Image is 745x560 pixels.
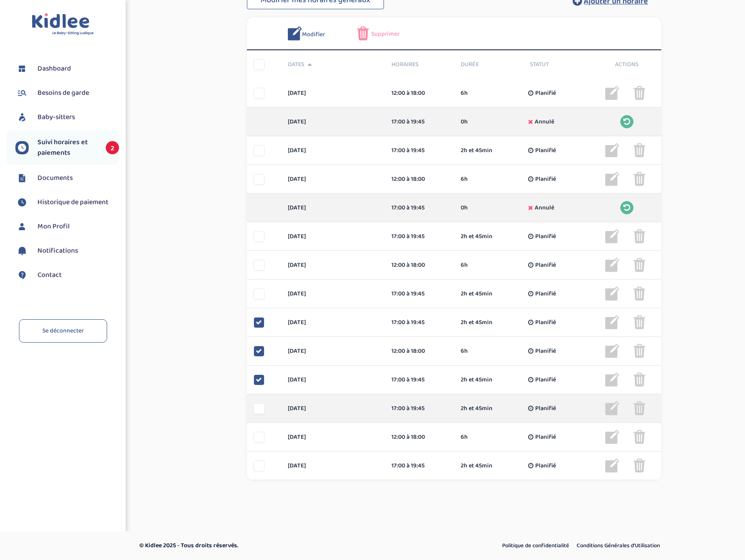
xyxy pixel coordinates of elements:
[461,146,492,155] span: 2h et 45min
[535,89,556,98] span: Planifié
[605,459,619,473] img: modifier_gris.png
[535,404,556,413] span: Planifié
[19,319,107,343] a: Se déconnecter
[281,175,385,184] div: [DATE]
[605,86,619,100] img: modifier_gris.png
[15,111,29,124] img: babysitters.svg
[37,88,89,98] span: Besoins de garde
[535,232,556,241] span: Planifié
[633,287,645,301] img: poubelle_grise.png
[535,175,556,184] span: Planifié
[281,203,385,213] div: [DATE]
[605,373,619,387] img: modifier_gris.png
[15,62,119,75] a: Dashboard
[37,173,73,183] span: Documents
[15,86,119,100] a: Besoins de garde
[37,270,62,280] span: Contact
[391,318,447,327] div: 17:00 à 19:45
[605,287,619,301] img: modifier_gris.png
[523,60,592,69] div: Statut
[605,143,619,157] img: modifier_gris.png
[391,347,447,356] div: 12:00 à 18:00
[535,146,556,155] span: Planifié
[633,143,645,157] img: poubelle_grise.png
[535,375,556,385] span: Planifié
[302,30,325,39] span: Modifier
[391,289,447,299] div: 17:00 à 19:45
[281,89,385,98] div: [DATE]
[15,141,29,154] img: suivihoraire.svg
[15,269,29,282] img: contact.svg
[605,172,619,186] img: modifier_gris.png
[391,461,447,470] div: 17:00 à 19:45
[281,261,385,270] div: [DATE]
[605,229,619,243] img: modifier_gris.png
[461,433,468,442] span: 6h
[461,175,468,184] span: 6h
[281,60,385,69] div: Dates
[592,60,661,69] div: Actions
[461,261,468,270] span: 6h
[15,137,119,158] a: Suivi horaires et paiements 2
[605,430,619,444] img: modifier_gris.png
[535,318,556,327] span: Planifié
[633,401,645,415] img: poubelle_grise.png
[461,404,492,413] span: 2h et 45min
[371,30,399,39] span: Supprimer
[37,63,71,74] span: Dashboard
[281,318,385,327] div: [DATE]
[391,232,447,241] div: 17:00 à 19:45
[37,246,78,256] span: Notifications
[15,220,119,233] a: Mon Profil
[15,196,29,209] img: suivihoraire.svg
[15,86,29,100] img: besoin.svg
[633,229,645,243] img: poubelle_grise.png
[15,196,119,209] a: Historique de paiement
[15,220,29,233] img: profil.svg
[37,221,70,232] span: Mon Profil
[288,26,302,41] img: modifier_bleu.png
[605,315,619,329] img: modifier_gris.png
[357,26,369,41] img: poubelle_rose.png
[461,375,492,385] span: 2h et 45min
[281,232,385,241] div: [DATE]
[633,172,645,186] img: poubelle_grise.png
[37,112,75,123] span: Baby-sitters
[633,315,645,329] img: poubelle_grise.png
[281,289,385,299] div: [DATE]
[633,344,645,358] img: poubelle_grise.png
[633,430,645,444] img: poubelle_grise.png
[535,433,556,442] span: Planifié
[574,540,663,552] a: Conditions Générales d’Utilisation
[15,62,29,75] img: dashboard.svg
[391,117,447,127] div: 17:00 à 19:45
[281,404,385,413] div: [DATE]
[391,375,447,385] div: 17:00 à 19:45
[461,347,468,356] span: 6h
[535,117,554,127] span: Annulé
[605,258,619,272] img: modifier_gris.png
[461,318,492,327] span: 2h et 45min
[391,175,447,184] div: 12:00 à 18:00
[535,261,556,270] span: Planifié
[106,141,119,154] span: 2
[535,461,556,470] span: Planifié
[633,258,645,272] img: poubelle_grise.png
[605,344,619,358] img: modifier_gris.png
[535,289,556,299] span: Planifié
[454,60,523,69] div: Durée
[605,401,619,415] img: modifier_gris.png
[461,232,492,241] span: 2h et 45min
[391,404,447,413] div: 17:00 à 19:45
[461,89,468,98] span: 6h
[391,433,447,442] div: 12:00 à 18:00
[633,459,645,473] img: poubelle_grise.png
[461,117,468,127] span: 0h
[281,347,385,356] div: [DATE]
[391,203,447,213] div: 17:00 à 19:45
[139,541,410,550] p: © Kidlee 2025 - Tous droits réservés.
[37,137,97,158] span: Suivi horaires et paiements
[15,172,29,185] img: documents.svg
[535,347,556,356] span: Planifié
[37,197,108,208] span: Historique de paiement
